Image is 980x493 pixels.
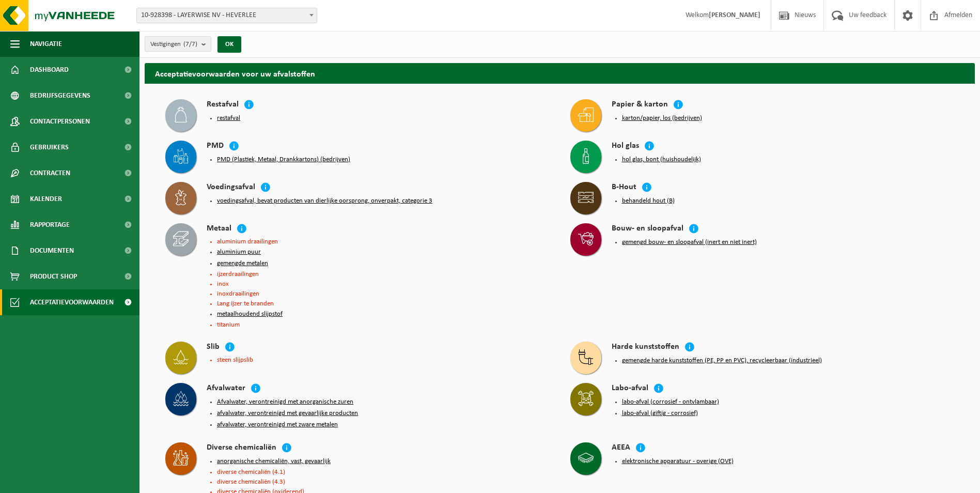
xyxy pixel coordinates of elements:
[136,8,317,23] span: 10-928398 - LAYERWISE NV - HEVERLEE
[217,409,358,418] button: afvalwater, verontreinigd met gevaarlijke producten
[217,156,350,164] button: PMD (Plastiek, Metaal, Drankkartons) (bedrijven)
[183,41,197,48] count: (7/7)
[612,99,668,111] h4: Papier & karton
[207,182,255,194] h4: Voedingsafval
[217,36,241,53] button: OK
[622,457,734,466] button: elektronische apparatuur - overige (OVE)
[709,11,760,19] strong: [PERSON_NAME]
[217,469,550,475] li: diverse chemicaliën (4.1)
[217,248,261,256] button: aluminium puur
[217,398,353,406] button: Afvalwater, verontreinigd met anorganische zuren
[217,281,550,287] li: inox
[207,99,239,111] h4: Restafval
[217,114,240,122] button: restafval
[612,442,630,454] h4: AEEA
[30,186,62,212] span: Kalender
[30,83,90,109] span: Bedrijfsgegevens
[622,156,701,164] button: hol glas, bont (huishoudelijk)
[217,290,550,297] li: inoxdraailingen
[622,197,675,205] button: behandeld hout (B)
[30,289,114,315] span: Acceptatievoorwaarden
[622,238,757,246] button: gemengd bouw- en sloopafval (inert en niet inert)
[217,310,283,318] button: metaalhoudend slijpstof
[612,342,679,353] h4: Harde kunststoffen
[217,357,550,363] li: steen slijpslib
[217,321,550,328] li: titanium
[622,114,702,122] button: karton/papier, los (bedrijven)
[217,300,550,307] li: Lang ijzer te branden
[217,479,550,485] li: diverse chemicaliën (4.3)
[30,134,69,160] span: Gebruikers
[145,63,975,83] h2: Acceptatievoorwaarden voor uw afvalstoffen
[612,223,683,235] h4: Bouw- en sloopafval
[207,141,224,152] h4: PMD
[30,160,70,186] span: Contracten
[217,259,268,268] button: gemengde metalen
[217,238,550,245] li: aluminium draailingen
[207,442,276,454] h4: Diverse chemicaliën
[150,37,197,52] span: Vestigingen
[612,383,648,395] h4: Labo-afval
[207,223,231,235] h4: Metaal
[207,342,220,353] h4: Slib
[207,383,245,395] h4: Afvalwater
[217,197,432,205] button: voedingsafval, bevat producten van dierlijke oorsprong, onverpakt, categorie 3
[30,264,77,289] span: Product Shop
[30,109,90,134] span: Contactpersonen
[30,57,69,83] span: Dashboard
[622,398,719,406] button: labo-afval (corrosief - ontvlambaar)
[30,212,70,238] span: Rapportage
[612,141,639,152] h4: Hol glas
[612,182,636,194] h4: B-Hout
[30,31,62,57] span: Navigatie
[137,8,317,23] span: 10-928398 - LAYERWISE NV - HEVERLEE
[145,36,211,52] button: Vestigingen(7/7)
[217,421,338,429] button: afvalwater, verontreinigd met zware metalen
[622,357,822,365] button: gemengde harde kunststoffen (PE, PP en PVC), recycleerbaar (industrieel)
[217,271,550,278] li: ijzerdraailingen
[30,238,74,264] span: Documenten
[622,409,698,418] button: labo-afval (giftig - corrosief)
[217,457,331,466] button: anorganische chemicaliën, vast, gevaarlijk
